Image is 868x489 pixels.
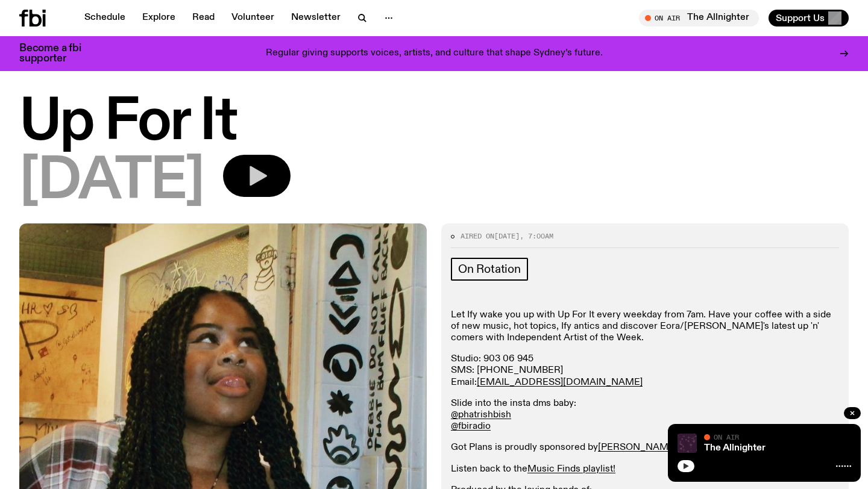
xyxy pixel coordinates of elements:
[185,10,222,26] a: Read
[639,10,759,26] button: On AirThe Allnighter
[461,231,494,241] span: Aired on
[77,10,133,26] a: Schedule
[451,442,839,453] p: Got Plans is proudly sponsored by .
[477,378,643,387] a: [EMAIL_ADDRESS][DOMAIN_NAME]
[451,464,839,475] p: Listen back to the
[451,410,511,420] a: @phatrishbish
[769,10,849,26] button: Support Us
[458,263,521,276] span: On Rotation
[776,13,825,23] span: Support Us
[494,231,520,241] span: [DATE]
[19,43,96,64] h3: Become a fbi supporter
[266,48,603,59] p: Regular giving supports voices, artists, and culture that shape Sydney’s future.
[704,443,766,453] a: The Allnighter
[19,155,204,209] span: [DATE]
[451,398,839,433] p: Slide into the insta dms baby:
[135,10,183,26] a: Explore
[451,354,839,388] p: Studio: 903 06 945 SMS: [PHONE_NUMBER] Email:
[520,231,553,241] span: , 7:00am
[284,10,348,26] a: Newsletter
[451,310,839,344] p: Let Ify wake you up with Up For It every weekday from 7am. Have your coffee with a side of new mu...
[527,464,615,474] a: Music Finds playlist!
[714,433,739,441] span: On Air
[451,258,528,281] a: On Rotation
[451,422,491,431] a: @fbiradio
[598,443,677,452] a: [PERSON_NAME]
[224,10,281,26] a: Volunteer
[19,96,849,150] h1: Up For It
